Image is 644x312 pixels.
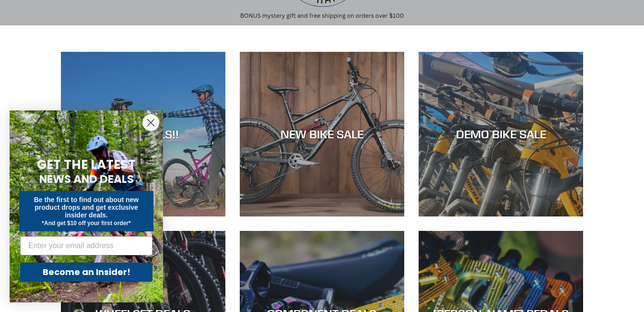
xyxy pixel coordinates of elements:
[42,220,130,227] span: *And get $10 off your first order*
[142,114,159,131] button: Close dialog
[37,156,136,173] span: GET THE LATEST
[34,196,139,219] span: Be the first to find out about new product drops and get exclusive insider deals.
[419,127,583,141] div: DEMO BIKE SALE
[240,52,404,216] a: NEW BIKE SALE
[61,52,225,216] a: REAL DEALS!!
[419,52,583,216] a: DEMO BIKE SALE
[39,171,134,187] span: NEWS AND DEALS
[20,236,152,255] input: Enter your email address
[240,127,404,141] div: NEW BIKE SALE
[20,263,152,282] button: Become an Insider!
